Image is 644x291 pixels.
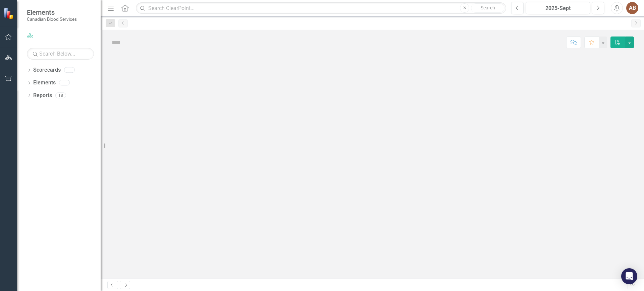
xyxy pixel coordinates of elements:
[621,268,637,284] div: Open Intercom Messenger
[526,2,590,14] button: 2025-Sept
[136,2,506,14] input: Search ClearPoint...
[111,37,121,48] img: Not Defined
[528,4,588,12] div: 2025-Sept
[33,66,61,74] a: Scorecards
[27,16,77,22] small: Canadian Blood Services
[55,92,66,98] div: 18
[481,5,495,10] span: Search
[626,2,638,14] button: AB
[33,92,52,99] a: Reports
[27,48,94,60] input: Search Below...
[27,8,77,16] span: Elements
[3,7,15,19] img: ClearPoint Strategy
[33,79,56,87] a: Elements
[471,3,504,13] button: Search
